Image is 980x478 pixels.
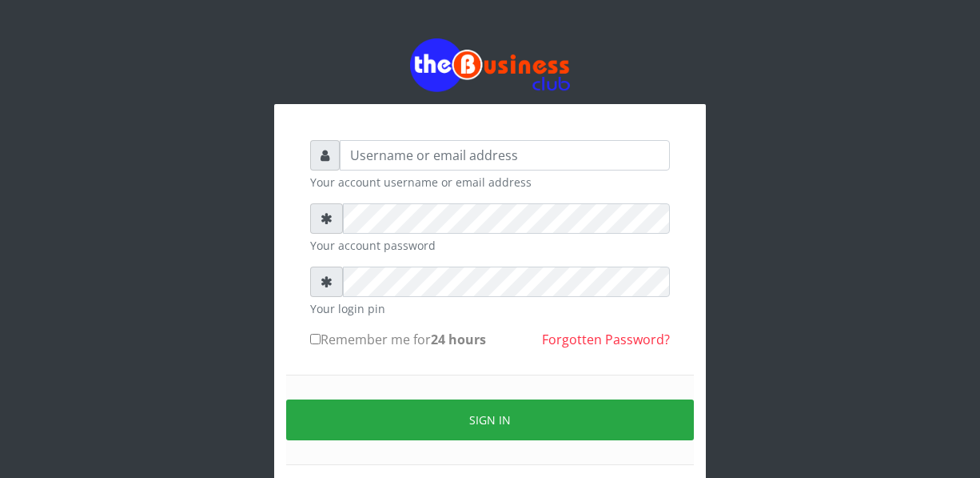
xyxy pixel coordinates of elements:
a: Forgotten Password? [542,331,670,348]
small: Your account password [310,237,670,254]
input: Username or email address [340,140,670,171]
label: Remember me for [310,330,486,349]
b: 24 hours [431,331,486,348]
small: Your login pin [310,300,670,317]
small: Your account username or email address [310,174,670,191]
input: Remember me for24 hours [310,334,321,344]
button: Sign in [286,400,694,440]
